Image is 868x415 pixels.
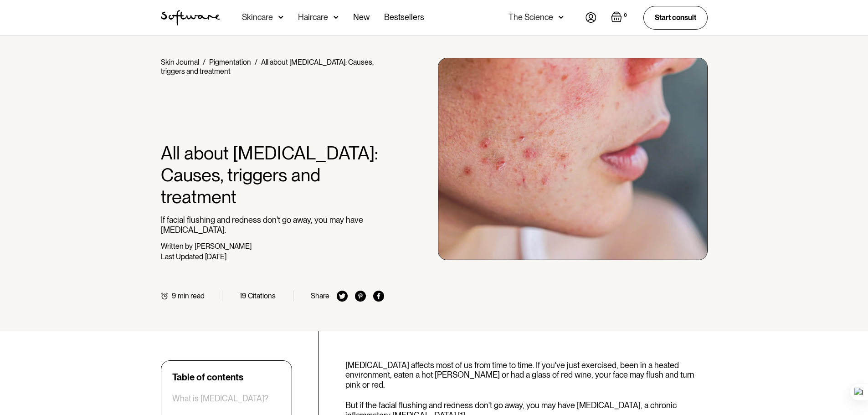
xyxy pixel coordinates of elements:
[345,360,708,390] p: [MEDICAL_DATA] affects most of us from time to time. If you've just exercised, been in a heated e...
[161,252,203,261] div: Last Updated
[161,215,385,235] p: If facial flushing and redness don't go away, you may have [MEDICAL_DATA].
[172,394,268,404] a: What is [MEDICAL_DATA]?
[559,13,564,22] img: arrow down
[278,13,283,22] img: arrow down
[643,6,708,29] a: Start consult
[373,291,384,302] img: facebook icon
[209,58,251,67] a: Pigmentation
[242,13,273,22] div: Skincare
[611,11,629,24] a: Open empty cart
[334,13,339,22] img: arrow down
[161,10,220,26] a: home
[508,13,553,22] div: The Science
[248,292,276,300] div: Citations
[355,291,366,302] img: pinterest icon
[622,11,629,20] div: 0
[161,10,220,26] img: Software Logo
[240,292,246,300] div: 19
[298,13,328,22] div: Haircare
[311,292,329,300] div: Share
[337,291,348,302] img: twitter icon
[203,58,205,67] div: /
[178,292,205,300] div: min read
[172,372,243,383] div: Table of contents
[195,242,252,251] div: [PERSON_NAME]
[172,292,176,300] div: 9
[161,58,374,76] div: All about [MEDICAL_DATA]: Causes, triggers and treatment
[161,142,385,208] h1: All about [MEDICAL_DATA]: Causes, triggers and treatment
[255,58,257,67] div: /
[161,58,199,67] a: Skin Journal
[161,242,193,251] div: Written by
[205,252,226,261] div: [DATE]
